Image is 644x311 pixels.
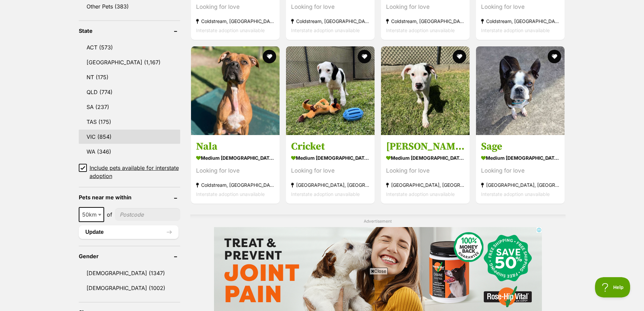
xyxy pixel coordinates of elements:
[291,153,369,163] strong: medium [DEMOGRAPHIC_DATA] Dog
[386,17,464,26] strong: Coldstream, [GEOGRAPHIC_DATA]
[381,135,470,204] a: [PERSON_NAME] medium [DEMOGRAPHIC_DATA] Dog Looking for love [GEOGRAPHIC_DATA], [GEOGRAPHIC_DATA]...
[453,50,466,63] button: favourite
[481,180,559,190] strong: [GEOGRAPHIC_DATA], [GEOGRAPHIC_DATA]
[196,166,275,175] div: Looking for love
[291,180,369,190] strong: [GEOGRAPHIC_DATA], [GEOGRAPHIC_DATA]
[386,180,464,190] strong: [GEOGRAPHIC_DATA], [GEOGRAPHIC_DATA]
[79,145,180,159] a: WA (346)
[386,153,464,163] strong: medium [DEMOGRAPHIC_DATA] Dog
[79,55,180,69] a: [GEOGRAPHIC_DATA] (1,167)
[481,2,559,12] div: Looking for love
[196,140,275,153] h3: Nala
[79,40,180,54] a: ACT (573)
[548,50,562,63] button: favourite
[291,17,369,26] strong: Coldstream, [GEOGRAPHIC_DATA]
[369,268,388,274] span: Close
[79,266,180,280] a: [DEMOGRAPHIC_DATA] (1347)
[107,210,112,219] span: of
[291,2,369,12] div: Looking for love
[358,50,371,63] button: favourite
[191,46,280,135] img: Nala - Staffordshire Bull Terrier Dog
[196,153,275,163] strong: medium [DEMOGRAPHIC_DATA] Dog
[79,115,180,129] a: TAS (175)
[196,180,275,190] strong: Coldstream, [GEOGRAPHIC_DATA]
[79,85,180,99] a: QLD (774)
[79,194,180,200] header: Pets near me within
[481,153,559,163] strong: medium [DEMOGRAPHIC_DATA] Dog
[386,27,455,33] span: Interstate adoption unavailable
[386,2,464,12] div: Looking for love
[79,210,103,219] span: 50km
[196,2,275,12] div: Looking for love
[481,191,550,197] span: Interstate adoption unavailable
[196,17,275,26] strong: Coldstream, [GEOGRAPHIC_DATA]
[291,191,360,197] span: Interstate adoption unavailable
[381,46,470,135] img: Pippin - Beagle x Irish Wolfhound Dog
[291,27,360,33] span: Interstate adoption unavailable
[115,208,180,221] input: postcode
[191,135,280,204] a: Nala medium [DEMOGRAPHIC_DATA] Dog Looking for love Coldstream, [GEOGRAPHIC_DATA] Interstate adop...
[79,253,180,259] header: Gender
[481,27,550,33] span: Interstate adoption unavailable
[291,140,369,153] h3: Cricket
[79,225,178,239] button: Update
[386,140,464,153] h3: [PERSON_NAME]
[196,191,265,197] span: Interstate adoption unavailable
[263,50,276,63] button: favourite
[196,27,265,33] span: Interstate adoption unavailable
[481,17,559,26] strong: Coldstream, [GEOGRAPHIC_DATA]
[386,191,455,197] span: Interstate adoption unavailable
[476,46,565,135] img: Sage - Boston Terrier Dog
[595,277,630,297] iframe: Help Scout Beacon - Open
[79,164,180,180] a: Include pets available for interstate adoption
[286,135,375,204] a: Cricket medium [DEMOGRAPHIC_DATA] Dog Looking for love [GEOGRAPHIC_DATA], [GEOGRAPHIC_DATA] Inter...
[158,277,486,308] iframe: Advertisement
[291,166,369,175] div: Looking for love
[79,130,180,144] a: VIC (854)
[386,166,464,175] div: Looking for love
[79,281,180,295] a: [DEMOGRAPHIC_DATA] (1002)
[90,164,180,180] span: Include pets available for interstate adoption
[79,70,180,84] a: NT (175)
[79,207,104,222] span: 50km
[481,166,559,175] div: Looking for love
[79,28,180,34] header: State
[481,140,559,153] h3: Sage
[476,135,565,204] a: Sage medium [DEMOGRAPHIC_DATA] Dog Looking for love [GEOGRAPHIC_DATA], [GEOGRAPHIC_DATA] Intersta...
[286,46,375,135] img: Cricket - Beagle x Irish Wolfhound Dog
[79,100,180,114] a: SA (237)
